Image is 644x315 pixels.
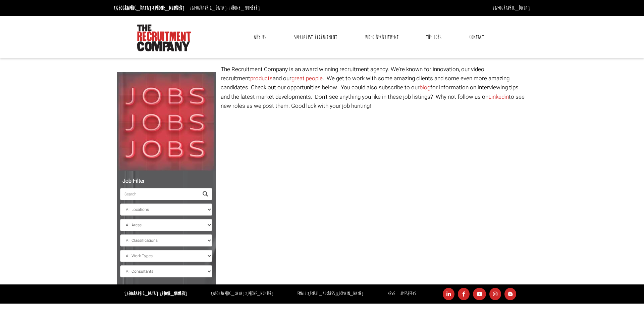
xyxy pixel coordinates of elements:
[221,65,528,110] p: The Recruitment Company is an award winning recruitment agency. We're known for innovation, our v...
[124,290,187,297] strong: [GEOGRAPHIC_DATA]:
[160,290,187,297] a: [PHONE_NUMBER]
[421,29,446,46] a: The Jobs
[120,188,199,200] input: Search
[153,4,184,12] a: [PHONE_NUMBER]
[209,289,275,299] li: [GEOGRAPHIC_DATA]:
[188,3,262,13] li: [GEOGRAPHIC_DATA]:
[120,178,212,184] h5: Job Filter
[112,3,186,13] li: [GEOGRAPHIC_DATA]:
[464,29,489,46] a: Contact
[360,29,404,46] a: Video Recruitment
[420,83,430,92] a: blog
[228,4,260,12] a: [PHONE_NUMBER]
[488,93,509,101] a: Linkedin
[291,74,323,83] a: great people
[493,4,530,12] a: [GEOGRAPHIC_DATA]
[246,290,273,297] a: [PHONE_NUMBER]
[250,74,273,83] a: products
[289,29,342,46] a: Specialist Recruitment
[137,25,191,51] img: The Recruitment Company
[249,29,271,46] a: Why Us
[308,290,363,297] a: [EMAIL_ADDRESS][DOMAIN_NAME]
[117,72,216,171] img: Jobs, Jobs, Jobs
[296,289,365,299] li: Email:
[387,290,395,297] a: News
[399,290,416,297] a: Timesheets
